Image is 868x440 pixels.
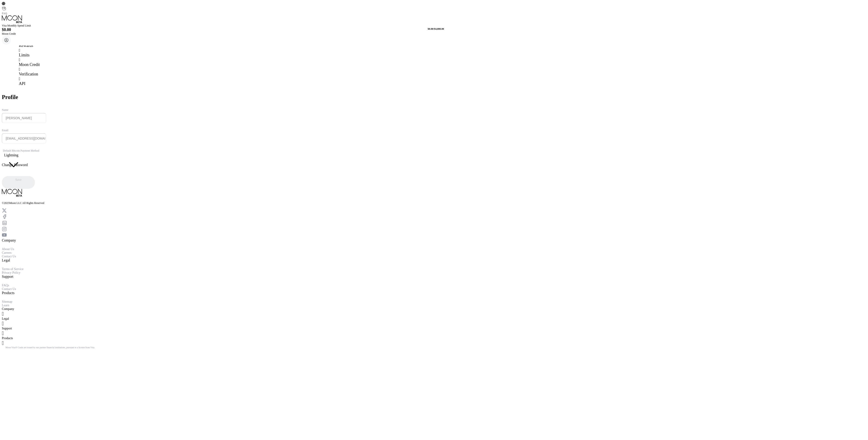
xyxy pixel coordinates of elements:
div: Support [2,327,99,330]
div: About Us [2,247,99,251]
div: FAQs [2,284,99,287]
div: 󰅀 [2,340,99,346]
div: EN [2,6,6,10]
div: Contact Us [2,287,99,291]
div: Privacy Policy [2,271,99,275]
span:  [19,48,20,53]
span:  [19,77,20,81]
span: Rewards [19,43,33,48]
div: Verification [2,67,99,77]
div: Change Password [2,163,99,167]
div: Products [2,336,99,340]
div:  [19,58,99,62]
div: Name [2,108,99,112]
span: Verification [19,72,38,76]
div: Careers [2,251,99,255]
div: 󰅀 [2,311,99,317]
span: Limits [19,53,30,57]
div: Company [2,238,99,242]
div: 󰅀 [2,330,99,336]
div: Limits [2,48,99,58]
div: 󰅀 [2,321,99,327]
div: Save [2,176,99,189]
div: Moon Visa® Cards are issued by our partner financial institutions, pursuant to a license from Visa. [2,346,99,349]
div: Contact Us [2,255,99,258]
div:  [19,48,99,53]
div: Email [2,129,99,132]
div: Legal [2,317,99,321]
span: Moon Credit [19,62,40,67]
div: Company [2,307,99,311]
div:  [19,77,99,81]
span: API [19,81,25,86]
div: Terms of Service [2,267,99,271]
span:  [19,58,20,62]
div: Lightning [4,153,101,157]
div: Save [4,178,33,182]
div: © 2025 Moon LLC All Rights Reserved [2,201,51,205]
div: Moon Credit [2,58,99,67]
div: Support [2,275,99,279]
div: Sitemap [2,300,99,304]
div:  [19,67,99,72]
div: API [2,77,99,86]
div: Default Bitcoin Payment Method [2,149,99,152]
div: Learn [2,304,99,307]
div: Profile [2,94,99,100]
div: Legal [2,258,99,262]
div: Products [2,291,99,295]
span:  [19,67,20,72]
